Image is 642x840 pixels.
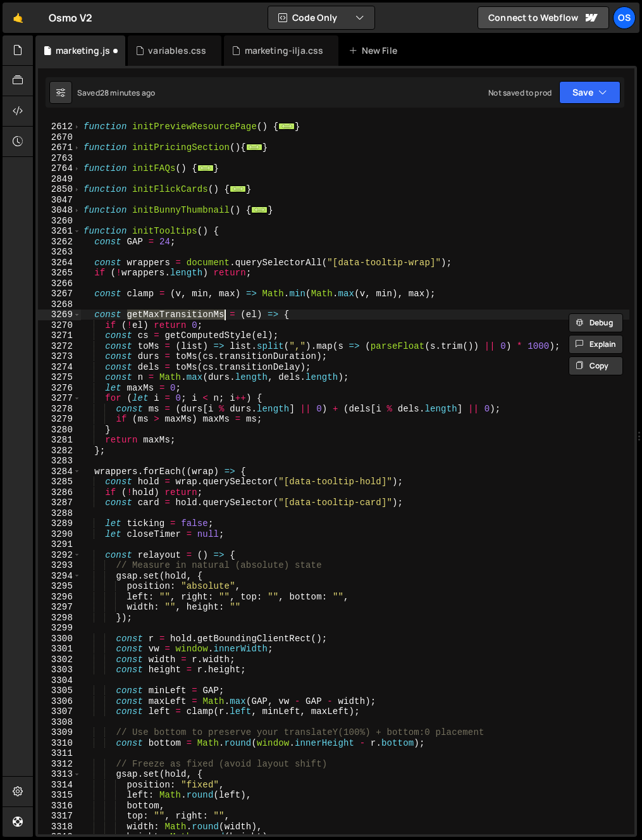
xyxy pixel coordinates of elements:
[38,581,81,592] div: 3295
[38,738,81,749] div: 3310
[245,44,324,57] div: marketing-ilja.css
[38,748,81,759] div: 3311
[38,174,81,185] div: 2849
[251,206,268,213] span: ...
[478,6,609,29] a: Connect to Webflow
[38,237,81,248] div: 3262
[3,3,34,33] a: 🤙
[38,644,81,655] div: 3301
[246,144,262,151] span: ...
[38,383,81,394] div: 3276
[197,165,214,172] span: ...
[38,226,81,237] div: 3261
[38,717,81,728] div: 3308
[38,393,81,404] div: 3277
[38,592,81,603] div: 3296
[38,456,81,467] div: 3283
[38,696,81,707] div: 3306
[38,822,81,832] div: 3318
[100,87,155,98] div: 28 minutes ago
[349,44,402,57] div: New File
[38,487,81,498] div: 3286
[569,313,623,332] button: Debug
[38,790,81,801] div: 3315
[38,153,81,164] div: 2763
[38,184,81,195] div: 2850
[38,195,81,206] div: 3047
[38,247,81,258] div: 3263
[38,446,81,456] div: 3282
[38,330,81,341] div: 3271
[38,268,81,279] div: 3265
[38,258,81,268] div: 3264
[38,602,81,613] div: 3297
[56,44,110,57] div: marketing.js
[38,675,81,686] div: 3304
[38,299,81,310] div: 3268
[38,216,81,227] div: 3260
[559,81,620,104] button: Save
[38,560,81,571] div: 3293
[38,655,81,665] div: 3302
[38,477,81,487] div: 3285
[278,123,295,130] span: ...
[230,185,246,192] span: ...
[38,132,81,143] div: 2670
[38,205,81,216] div: 3048
[38,404,81,415] div: 3278
[38,780,81,791] div: 3314
[268,6,374,29] button: Code Only
[38,665,81,675] div: 3303
[38,623,81,634] div: 3299
[38,163,81,174] div: 2764
[613,6,636,29] a: Os
[38,539,81,550] div: 3291
[49,10,92,25] div: Osmo V2
[38,529,81,540] div: 3290
[38,122,81,132] div: 2612
[38,289,81,299] div: 3267
[38,686,81,696] div: 3305
[38,613,81,624] div: 3298
[38,706,81,717] div: 3307
[38,341,81,352] div: 3272
[569,356,623,375] button: Copy
[488,87,552,98] div: Not saved to prod
[38,467,81,477] div: 3284
[38,571,81,582] div: 3294
[38,142,81,153] div: 2671
[38,372,81,383] div: 3275
[38,279,81,289] div: 3266
[77,87,155,98] div: Saved
[38,498,81,508] div: 3287
[38,435,81,446] div: 3281
[38,310,81,320] div: 3269
[38,508,81,519] div: 3288
[38,801,81,812] div: 3316
[38,727,81,738] div: 3309
[148,44,206,57] div: variables.css
[38,351,81,362] div: 3273
[38,769,81,780] div: 3313
[38,759,81,770] div: 3312
[38,811,81,822] div: 3317
[38,320,81,331] div: 3270
[38,362,81,373] div: 3274
[569,335,623,354] button: Explain
[38,634,81,644] div: 3300
[38,414,81,425] div: 3279
[38,550,81,561] div: 3292
[38,425,81,436] div: 3280
[38,518,81,529] div: 3289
